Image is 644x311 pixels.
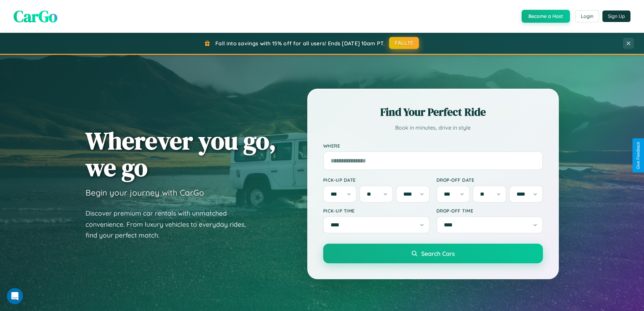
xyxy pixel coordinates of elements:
label: Pick-up Date [323,177,430,183]
iframe: Intercom live chat [7,288,23,304]
button: Search Cars [323,244,543,263]
h1: Wherever you go, we go [86,127,276,181]
button: FALL15 [389,37,419,49]
button: Become a Host [522,10,570,23]
p: Book in minutes, drive in style [323,123,543,133]
h2: Find Your Perfect Ride [323,105,543,119]
label: Drop-off Date [436,177,543,183]
label: Where [323,143,543,149]
span: Fall into savings with 15% off for all users! Ends [DATE] 10am PT. [215,40,385,47]
label: Pick-up Time [323,208,430,214]
span: CarGo [14,5,57,27]
h3: Begin your journey with CarGo [86,187,204,198]
span: Search Cars [421,250,455,257]
p: Discover premium car rentals with unmatched convenience. From luxury vehicles to everyday rides, ... [86,208,255,241]
label: Drop-off Time [436,208,543,214]
button: Login [575,10,599,22]
button: Sign Up [602,10,630,22]
div: Give Feedback [636,142,641,169]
